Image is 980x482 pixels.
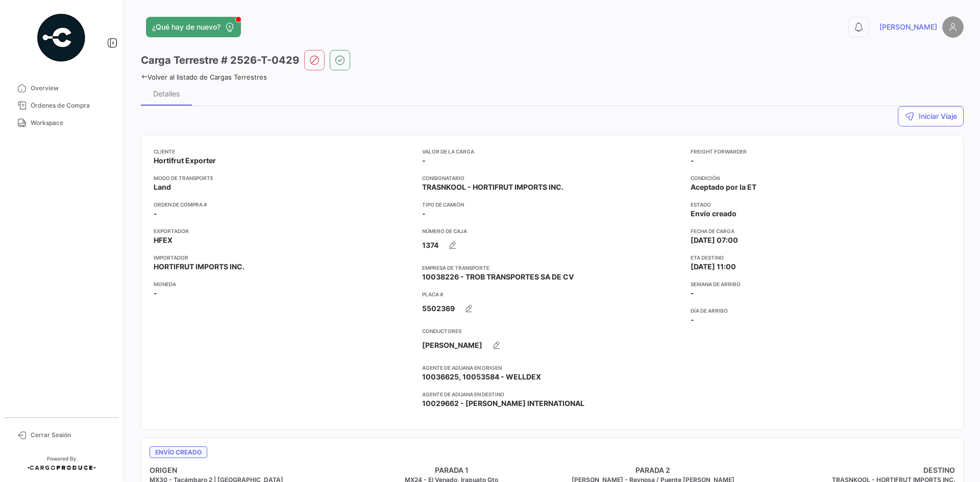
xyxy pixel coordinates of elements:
span: - [691,156,694,166]
span: HORTIFRUT IMPORTS INC. [154,262,244,272]
h4: ORIGEN [150,465,351,475]
span: - [691,288,694,298]
app-card-info-title: Día de Arribo [691,307,951,315]
app-card-info-title: Estado [691,200,951,209]
button: Iniciar Viaje [898,106,964,126]
iframe: Intercom live chat [945,447,970,472]
app-card-info-title: Semana de Arribo [691,280,951,288]
app-card-info-title: Agente de Aduana en Destino [422,390,682,398]
img: powered-by.png [36,12,87,63]
span: - [422,156,426,166]
span: [DATE] 07:00 [691,235,738,245]
a: Workspace [8,114,114,132]
span: Land [154,182,171,192]
span: HFEX [154,235,173,245]
a: Órdenes de Compra [8,97,114,114]
span: Aceptado por la ET [691,182,756,192]
span: 10036625, 10053584 - WELLDEX [422,372,541,382]
app-card-info-title: Exportador [154,227,414,235]
span: Workspace [31,118,110,128]
app-card-info-title: Placa # [422,290,682,298]
a: Overview [8,80,114,97]
span: - [422,209,426,219]
span: ¿Qué hay de nuevo? [152,22,220,32]
span: [DATE] 11:00 [691,262,736,272]
span: - [154,288,157,298]
span: [PERSON_NAME] [422,340,482,350]
div: Detalles [153,89,180,98]
span: 5502369 [422,303,455,314]
h4: DESTINO [754,465,955,475]
span: TRASNKOOL - HORTIFRUT IMPORTS INC. [422,182,563,192]
app-card-info-title: Conductores [422,327,682,335]
app-card-info-title: Valor de la Carga [422,147,682,156]
app-card-info-title: Orden de Compra # [154,200,414,209]
span: Órdenes de Compra [31,101,110,110]
span: [PERSON_NAME] [879,22,937,32]
span: - [691,315,694,325]
app-card-info-title: Tipo de Camión [422,200,682,209]
span: - [154,209,157,219]
a: Volver al listado de Cargas Terrestres [141,73,267,81]
h3: Carga Terrestre # 2526-T-0429 [141,53,299,67]
app-card-info-title: Cliente [154,147,414,156]
app-card-info-title: Consignatario [422,174,682,182]
span: Envío creado [150,446,207,458]
h4: PARADA 1 [351,465,553,475]
span: Hortifrut Exporter [154,156,216,166]
span: 10038226 - TROB TRANSPORTES SA DE CV [422,272,574,282]
span: 10029662 - [PERSON_NAME] INTERNATIONAL [422,398,584,409]
app-card-info-title: Importador [154,253,414,262]
span: Overview [31,84,110,93]
app-card-info-title: Condición [691,174,951,182]
h4: PARADA 2 [552,465,754,475]
span: Envío creado [691,209,737,219]
app-card-info-title: Moneda [154,280,414,288]
app-card-info-title: Freight Forwarder [691,147,951,156]
app-card-info-title: Fecha de carga [691,227,951,235]
app-card-info-title: ETA Destino [691,253,951,262]
span: Cerrar Sesión [31,430,110,440]
button: ¿Qué hay de nuevo? [146,17,241,37]
app-card-info-title: Número de Caja [422,227,682,235]
app-card-info-title: Agente de Aduana en Origen [422,364,682,372]
img: placeholder-user.png [942,16,964,38]
span: 1374 [422,240,438,250]
app-card-info-title: Empresa de Transporte [422,264,682,272]
app-card-info-title: Modo de Transporte [154,174,414,182]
